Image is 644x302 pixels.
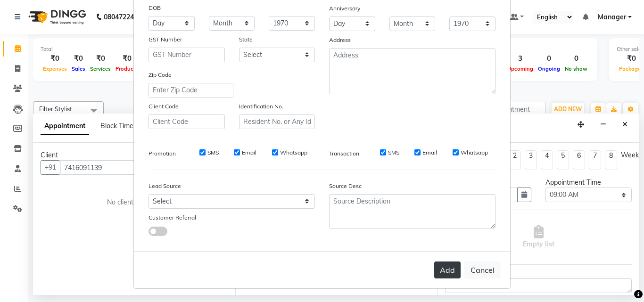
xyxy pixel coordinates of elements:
[280,148,307,157] label: Whatsapp
[207,148,219,157] label: SMS
[149,182,181,190] label: Lead Source
[464,261,501,279] button: Cancel
[434,261,461,278] button: Add
[422,148,437,157] label: Email
[329,182,362,190] label: Source Desc
[329,4,360,13] label: Anniversary
[149,83,233,98] input: Enter Zip Code
[149,48,225,62] input: GST Number
[329,36,351,44] label: Address
[149,149,176,158] label: Promotion
[239,35,253,44] label: State
[388,148,399,157] label: SMS
[461,148,488,157] label: Whatsapp
[149,35,182,44] label: GST Number
[239,102,283,111] label: Identification No.
[149,102,179,111] label: Client Code
[239,114,315,129] input: Resident No. or Any Id
[149,71,172,79] label: Zip Code
[149,213,196,222] label: Customer Referral
[149,4,161,12] label: DOB
[329,149,359,158] label: Transaction
[242,148,256,157] label: Email
[149,114,225,129] input: Client Code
